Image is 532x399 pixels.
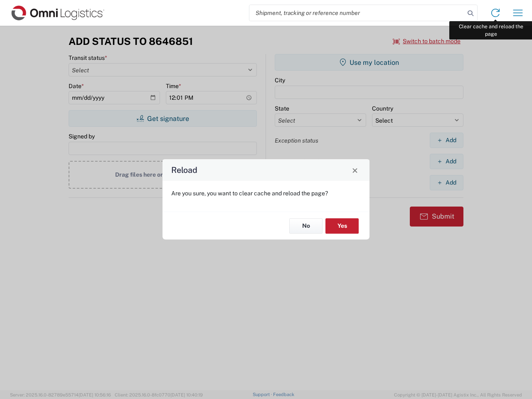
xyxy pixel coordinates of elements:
h4: Reload [171,164,197,176]
button: No [289,218,323,234]
button: Yes [325,218,359,234]
p: Are you sure, you want to clear cache and reload the page? [171,190,361,197]
button: Close [349,164,361,176]
input: Shipment, tracking or reference number [249,5,465,21]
